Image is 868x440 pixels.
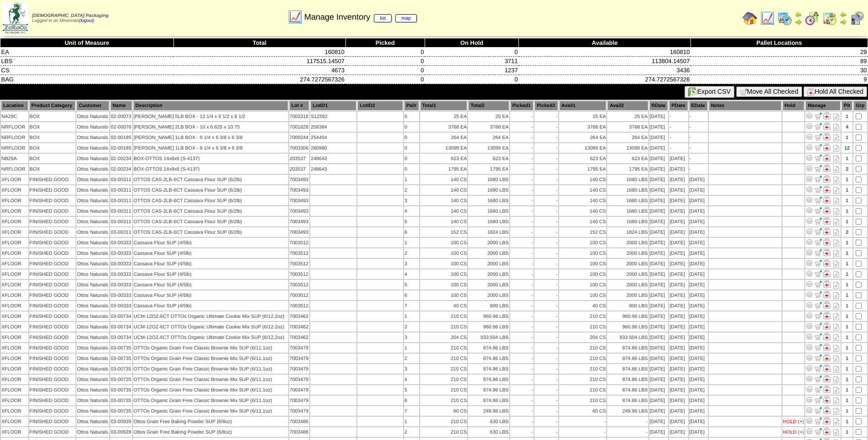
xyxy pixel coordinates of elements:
img: Adjust [806,396,813,403]
img: Manage Hold [823,196,830,204]
img: Manage Hold [823,123,830,130]
td: - [669,112,688,121]
img: Adjust [806,165,813,172]
td: [PERSON_NAME] 1LB BOX - 9 1/4 x 6 3/8 x 6 3/8 [133,143,288,153]
img: calendarinout.gif [822,11,837,26]
img: Adjust [806,228,813,235]
img: line_graph.gif [288,10,302,24]
td: 03-00311 [110,175,132,184]
th: Picked [345,38,425,48]
td: - [689,143,708,153]
td: BOX [29,154,76,163]
td: - [669,122,688,132]
img: Manage Hold [823,301,830,309]
td: OTTOS CAS-2LB-6CT Cassava Flour SUP (6/2lb) [133,175,288,184]
td: 0 [425,75,518,84]
img: Adjust [806,133,813,140]
th: Picked2 [534,101,558,111]
th: LotID2 [357,101,403,111]
img: Manage Hold [823,333,830,340]
td: [DATE] [649,164,669,174]
td: 3711 [425,57,518,66]
td: [PERSON_NAME] 1LB BOX - 9 1/4 x 6 3/8 x 6 3/8 [133,133,288,142]
th: Notes [709,101,782,111]
th: LotID1 [310,101,356,111]
td: [DATE] [649,143,669,153]
td: 113804.14507 [519,57,691,66]
td: NA29C [1,112,28,121]
img: Manage Hold [823,396,830,403]
img: Move [814,280,822,288]
th: Grp [853,101,867,111]
img: Move [814,165,822,172]
td: [PERSON_NAME] 5LB BOX - 12 1/4 x 6 1/2 x 8 1/2 [133,112,288,121]
td: 264 EA [559,133,607,142]
img: Adjust [806,280,813,288]
img: Adjust [806,196,813,204]
a: (logout) [79,18,94,23]
th: Picked1 [510,101,534,111]
td: XFLOOR [1,175,28,184]
td: 13099 EA [559,143,607,153]
img: calendarblend.gif [805,11,819,26]
td: 7003306 [289,143,309,153]
td: NRFLOOR [1,122,28,132]
td: Ottos Naturals [76,164,109,174]
td: [DATE] [669,175,688,184]
img: Move [814,375,822,382]
td: 25 EA [420,112,468,121]
td: 0 [404,133,419,142]
img: Adjust [806,386,813,393]
img: Manage Hold [823,133,830,140]
td: 7001828 [289,122,309,132]
td: 25 EA [468,112,509,121]
td: S12592 [310,112,356,121]
img: calendarprod.gif [777,11,792,26]
img: Adjust [806,154,813,161]
td: 25 EA [559,112,607,121]
td: 02-00076 [110,122,132,132]
img: Move [814,175,822,182]
img: Adjust [806,291,813,298]
img: Adjust [806,312,813,319]
td: 1795 EA [420,164,468,174]
td: - [534,164,558,174]
img: Adjust [806,365,813,372]
span: [DEMOGRAPHIC_DATA] Packaging [32,13,108,18]
a: map [395,14,417,22]
th: Total [173,38,345,48]
img: calendarcustomer.gif [850,11,864,26]
img: Manage Hold [823,217,830,225]
td: 203537 [289,164,309,174]
i: Note [833,134,839,141]
img: Manage Hold [823,249,830,256]
td: 117515.14507 [173,57,345,66]
img: Manage Hold [823,354,830,361]
td: 7003493 [289,175,309,184]
td: 0 [404,164,419,174]
img: Manage Hold [823,259,830,267]
img: Adjust [806,144,813,151]
img: Adjust [806,322,813,330]
img: Move [814,123,822,130]
td: [DATE] [649,122,669,132]
img: Move [814,186,822,193]
th: Avail1 [559,101,607,111]
span: Logged in as Mnorman [32,13,108,23]
img: Manage Hold [823,186,830,193]
td: 623 EA [559,154,607,163]
td: - [689,112,708,121]
td: CS [0,66,174,75]
th: Plt [841,101,852,111]
td: 7003318 [289,112,309,121]
img: Adjust [806,407,813,414]
td: 1795 EA [607,164,648,174]
td: 623 EA [420,154,468,163]
td: Ottos Naturals [76,122,109,132]
td: NB29A [1,154,28,163]
div: 12 [842,145,852,151]
td: 0 [404,154,419,163]
td: - [534,154,558,163]
img: Manage Hold [823,312,830,319]
td: 623 EA [607,154,648,163]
